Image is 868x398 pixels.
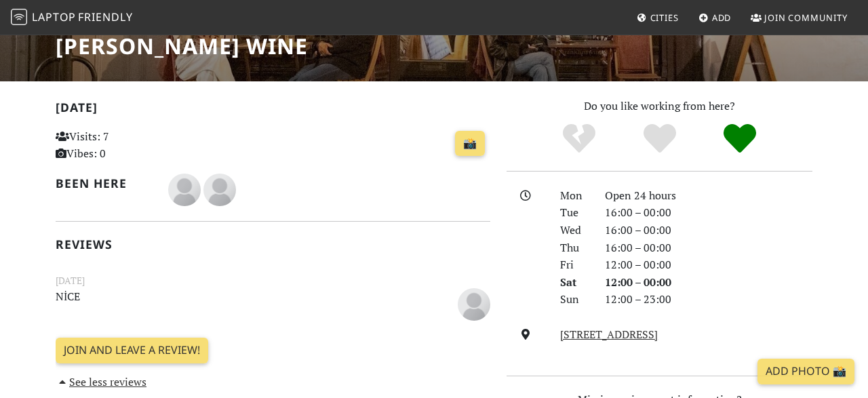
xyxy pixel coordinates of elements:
a: 📸 [455,131,485,157]
div: Definitely! [700,122,781,156]
div: Yes [619,122,700,156]
img: blank-535327c66bd565773addf3077783bbfce4b00ec00e9fd257753287c682c7fa38.png [458,288,490,321]
h2: Reviews [56,237,490,252]
span: Ben S [203,181,236,196]
a: Join and leave a review! [56,338,208,363]
p: Visits: 7 Vibes: 0 [56,128,190,163]
div: 12:00 – 23:00 [597,291,821,309]
span: Ahmet Aksu [168,181,203,196]
h2: [DATE] [56,100,490,120]
a: LaptopFriendly LaptopFriendly [11,6,133,30]
h1: [PERSON_NAME] Wine [56,33,308,59]
div: 16:00 – 00:00 [597,239,821,257]
p: NİCE [47,288,423,319]
img: blank-535327c66bd565773addf3077783bbfce4b00ec00e9fd257753287c682c7fa38.png [168,174,201,206]
div: Tue [552,204,597,222]
div: 12:00 – 00:00 [597,256,821,274]
div: Thu [552,239,597,257]
div: Wed [552,222,597,239]
span: Ahmet Aksu [458,296,490,311]
div: No [538,122,619,156]
div: Open 24 hours [597,187,821,205]
div: Mon [552,187,597,205]
div: Sat [552,274,597,292]
p: Do you like working from here? [507,98,812,115]
small: [DATE] [47,273,498,288]
a: Cities [631,5,684,30]
h2: Been here [56,176,152,191]
div: 12:00 – 00:00 [597,274,821,292]
span: Laptop [32,9,76,24]
span: Cities [650,12,679,24]
div: 16:00 – 00:00 [597,204,821,222]
span: Friendly [78,9,132,24]
img: blank-535327c66bd565773addf3077783bbfce4b00ec00e9fd257753287c682c7fa38.png [203,174,236,206]
a: Join Community [745,5,853,30]
a: [STREET_ADDRESS] [560,327,658,342]
div: 16:00 – 00:00 [597,222,821,239]
a: See less reviews [56,374,146,389]
div: Sun [552,291,597,309]
div: Fri [552,256,597,274]
span: Add [712,12,732,24]
span: Join Community [764,12,848,24]
a: Add [693,5,737,30]
img: LaptopFriendly [11,9,27,25]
